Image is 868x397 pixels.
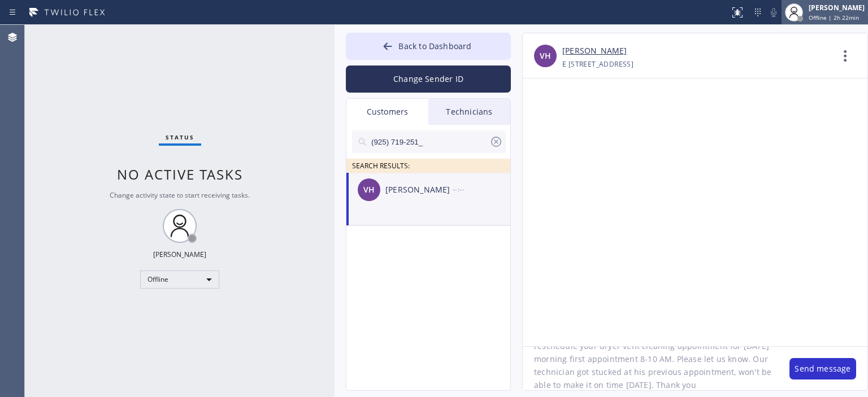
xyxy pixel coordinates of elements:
div: E [STREET_ADDRESS] [562,58,633,71]
span: Offline | 2h 22min [809,14,859,21]
button: Mute [766,5,782,20]
button: Back to Dashboard [346,33,511,60]
div: --:-- [453,183,511,196]
span: Status [166,133,194,141]
span: SEARCH RESULTS: [352,161,410,171]
span: Change activity state to start receiving tasks. [110,190,250,200]
textarea: Hello [PERSON_NAME]! This is [PERSON_NAME] 5 Star Air Duct Cleaning. I wanted to check if we coul... [523,347,778,390]
button: Send message [789,358,856,379]
div: Offline [140,271,219,289]
span: VH [363,184,375,197]
input: Search [370,130,489,153]
div: [PERSON_NAME] [385,184,453,197]
span: No active tasks [117,165,243,184]
a: [PERSON_NAME] [562,45,627,58]
div: [PERSON_NAME] [153,250,206,259]
button: Change Sender ID [346,66,511,93]
span: VH [540,50,551,63]
div: Customers [346,99,428,125]
span: Back to Dashboard [398,41,471,51]
div: [PERSON_NAME] [809,3,865,12]
div: Technicians [428,99,510,125]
